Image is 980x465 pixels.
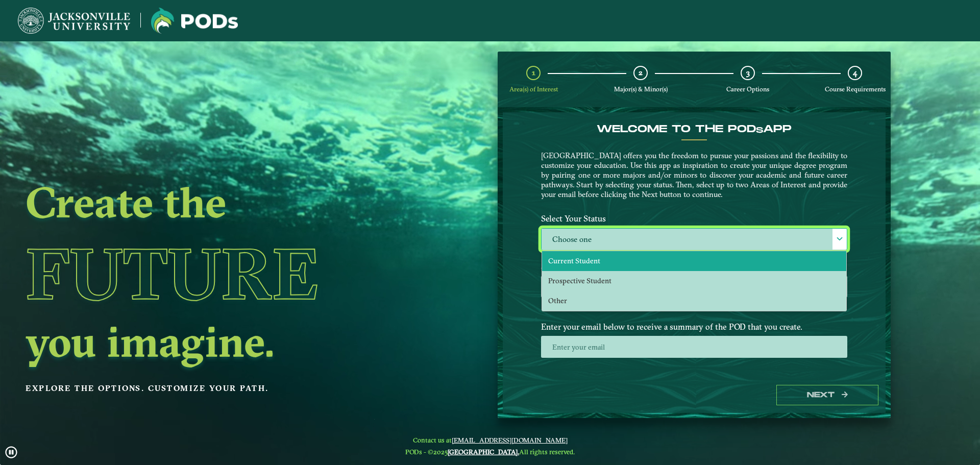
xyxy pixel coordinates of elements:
[853,68,857,78] span: 4
[26,227,415,320] h1: Future
[726,85,769,93] span: Career Options
[533,317,855,336] label: Enter your email below to receive a summary of the POD that you create.
[509,85,558,93] span: Area(s) of Interest
[533,257,855,276] label: Select Your Area(s) of Interest
[26,381,415,396] p: Explore the options. Customize your path.
[548,296,567,305] span: Other
[541,299,545,306] sup: ⋆
[776,385,878,406] button: Next
[542,251,846,271] li: Current Student
[26,181,415,224] h2: Create the
[639,68,643,78] span: 2
[26,320,415,363] h2: you imagine.
[448,448,519,456] a: [GEOGRAPHIC_DATA].
[542,291,846,311] li: Other
[541,151,847,199] p: [GEOGRAPHIC_DATA] offers you the freedom to pursue your passions and the flexibility to customize...
[548,276,611,285] span: Prospective Student
[541,336,847,358] input: Enter your email
[542,271,846,291] li: Prospective Student
[548,256,600,265] span: Current Student
[405,448,575,456] span: PODs - ©2025 All rights reserved.
[756,126,763,135] sub: s
[825,85,886,93] span: Course Requirements
[151,8,238,34] img: Jacksonville University logo
[746,68,750,78] span: 3
[405,436,575,444] span: Contact us at
[541,301,847,310] p: Maximum 2 selections are allowed
[541,123,847,135] h4: Welcome to the POD app
[614,85,668,93] span: Major(s) & Minor(s)
[18,8,130,34] img: Jacksonville University logo
[533,209,855,228] label: Select Your Status
[532,68,535,78] span: 1
[452,436,568,444] a: [EMAIL_ADDRESS][DOMAIN_NAME]
[542,229,847,251] label: Choose one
